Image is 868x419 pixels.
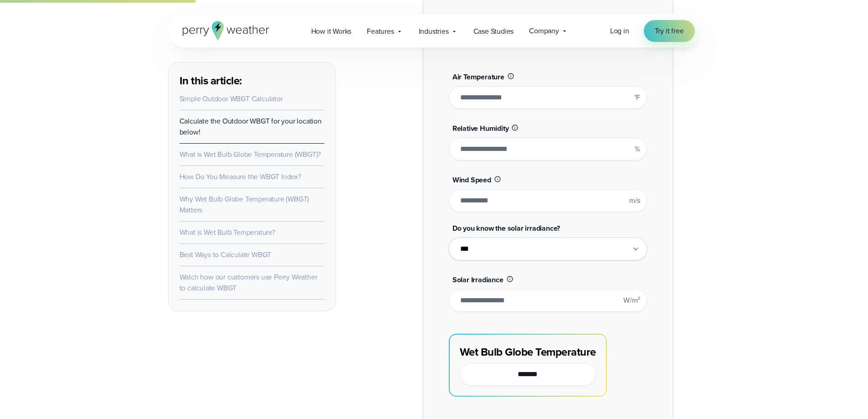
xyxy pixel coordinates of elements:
span: Case Studies [473,26,514,37]
span: Solar Irradiance [452,274,503,285]
span: Do you know the solar irradiance? [452,223,560,233]
a: Simple Outdoor WBGT Calculator [180,93,283,104]
span: Log in [610,26,629,36]
span: Company [529,26,559,36]
span: Try it free [655,26,684,36]
h3: In this article: [180,73,324,88]
a: What is Wet Bulb Temperature? [180,227,275,238]
a: Try it free [644,20,695,42]
a: Watch how our customers use Perry Weather to calculate WBGT [180,272,318,293]
a: Best Ways to Calculate WBGT [180,249,272,260]
a: Why Wet Bulb Globe Temperature (WBGT) Matters [180,194,309,215]
a: What is Wet Bulb Globe Temperature (WBGT)? [180,149,321,160]
span: Relative Humidity [452,123,509,134]
span: Industries [419,26,449,37]
span: How it Works [311,26,352,37]
span: Features [367,26,394,37]
a: Log in [610,26,629,36]
a: Case Studies [466,22,522,41]
a: How Do You Measure the WBGT Index? [180,171,301,182]
span: Wind Speed [452,175,491,185]
span: Air Temperature [452,72,504,82]
a: Calculate the Outdoor WBGT for your location below! [180,116,322,137]
a: How it Works [303,22,360,41]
